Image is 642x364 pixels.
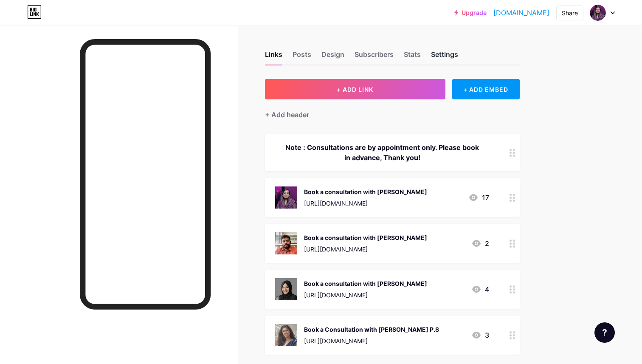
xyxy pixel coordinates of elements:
[265,49,282,65] div: Links
[275,186,297,209] img: Book a consultation with Henna Ayoob
[275,232,297,254] img: Book a consultation with Dr. Ananthakrishnan
[304,279,427,288] div: Book a consultation with [PERSON_NAME]
[471,284,489,294] div: 4
[304,187,427,196] div: Book a consultation with [PERSON_NAME]
[304,291,427,299] div: [URL][DOMAIN_NAME]
[337,86,373,93] span: + ADD LINK
[431,49,458,65] div: Settings
[355,49,394,65] div: Subscribers
[265,110,309,120] div: + Add header
[404,49,421,65] div: Stats
[454,9,487,16] a: Upgrade
[471,238,489,248] div: 2
[275,278,297,300] img: Book a consultation with Swaliha Hashik
[275,142,489,163] div: Note : Consultations are by appointment only. Please book in advance, Thank you!
[304,325,439,334] div: Book a Consultation with [PERSON_NAME] P.S
[293,49,311,65] div: Posts
[304,245,427,254] div: [URL][DOMAIN_NAME]
[471,330,489,340] div: 3
[452,79,520,99] div: + ADD EMBED
[468,192,489,203] div: 17
[304,233,427,242] div: Book a consultation with [PERSON_NAME]
[590,5,606,21] img: hapsco
[304,336,439,345] div: [URL][DOMAIN_NAME]
[265,79,445,99] button: + ADD LINK
[562,8,578,17] div: Share
[321,49,344,65] div: Design
[493,8,549,18] a: [DOMAIN_NAME]
[304,199,427,208] div: [URL][DOMAIN_NAME]
[275,324,297,346] img: Book a Consultation with Sanusha P.S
